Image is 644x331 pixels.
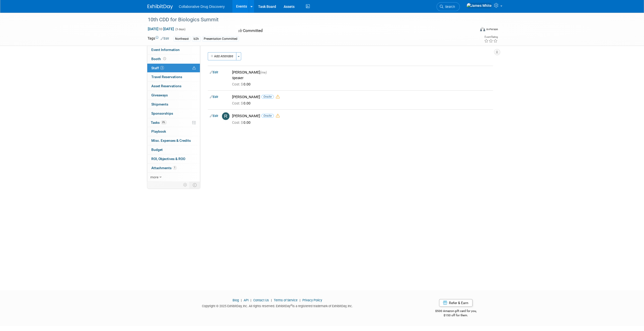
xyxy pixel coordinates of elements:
[446,26,498,34] div: Event Format
[192,36,200,42] div: b2h
[173,166,177,170] span: 1
[148,27,174,31] span: [DATE] [DATE]
[151,120,167,125] span: Tasks
[161,37,169,40] a: Edit
[147,109,200,118] a: Sponsorships
[147,73,200,81] a: Travel Reservations
[480,27,485,31] img: Format-Inperson.png
[147,82,200,91] a: Asset Reservations
[270,298,273,302] span: |
[179,5,225,9] span: Collaborative Drug Discovery
[147,145,200,154] a: Budget
[190,182,200,188] td: Toggle Event Tabs
[151,111,173,115] span: Sponsorships
[232,82,243,86] span: Cost: $
[160,66,164,70] span: 3
[486,27,498,31] div: In-Person
[484,36,497,38] div: Event Rating
[261,95,274,99] span: Onsite
[439,299,472,307] a: Refer & Earn
[151,93,168,97] span: Giveaways
[249,298,253,302] span: |
[210,114,218,118] a: Edit
[147,164,200,172] a: Attachments1
[276,114,280,118] i: Double-book Warning!
[202,36,239,42] div: Presentation Committed
[240,298,243,302] span: |
[253,298,269,302] a: Contact Us
[232,70,491,75] div: [PERSON_NAME]
[148,303,408,308] div: Copyright © 2025 ExhibitDay, Inc. All rights reserved. ExhibitDay is a registered trademark of Ex...
[443,5,455,9] span: Search
[148,4,173,9] img: ExhibitDay
[151,102,168,106] span: Shipments
[302,298,322,302] a: Privacy Policy
[147,45,200,54] a: Event Information
[151,129,166,133] span: Playbook
[210,95,218,99] a: Edit
[147,64,200,73] a: Staff3
[151,148,163,152] span: Budget
[147,127,200,136] a: Playbook
[232,114,491,118] div: [PERSON_NAME]
[147,55,200,63] a: Booth
[151,138,191,143] span: Misc. Expenses & Credits
[158,27,163,31] span: to
[174,36,190,42] div: Northeast
[290,304,292,307] sup: ®
[147,91,200,100] a: Giveaways
[232,76,491,80] div: Speaker
[175,28,185,31] span: (3 days)
[237,26,349,35] div: Committed
[233,298,239,302] a: Blog
[151,66,164,70] span: Staff
[181,182,190,188] td: Personalize Event Tab Strip
[150,175,158,179] span: more
[222,112,230,120] img: R.jpg
[415,313,497,318] div: $150 off for them.
[146,15,468,24] div: 10th CDD for Biologics Summit
[147,136,200,145] a: Misc. Expenses & Credits
[192,66,196,71] span: Potential Scheduling Conflict -- at least one attendee is tagged in another overlapping event.
[147,100,200,109] a: Shipments
[147,118,200,127] a: Tasks0%
[232,82,253,86] span: 0.00
[232,101,243,105] span: Cost: $
[147,154,200,163] a: ROI, Objectives & ROO
[210,71,218,74] a: Edit
[151,75,182,79] span: Travel Reservations
[162,57,167,61] span: Booth not reserved yet
[261,114,274,118] span: Onsite
[148,36,169,42] td: Tags
[232,101,253,105] span: 0.00
[466,3,492,8] img: James White
[151,166,177,170] span: Attachments
[232,120,253,125] span: 0.00
[151,84,181,88] span: Asset Reservations
[437,2,460,11] a: Search
[276,95,280,99] i: Double-book Warning!
[147,173,200,182] a: more
[151,157,185,161] span: ROI, Objectives & ROO
[161,120,167,124] span: 0%
[232,120,243,125] span: Cost: $
[244,298,248,302] a: API
[232,95,491,99] div: [PERSON_NAME]
[208,52,236,60] button: Add Attendee
[151,48,180,52] span: Event Information
[274,298,298,302] a: Terms of Service
[415,306,497,317] div: $500 Amazon gift card for you,
[298,298,302,302] span: |
[151,57,167,61] span: Booth
[260,71,267,74] span: (me)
